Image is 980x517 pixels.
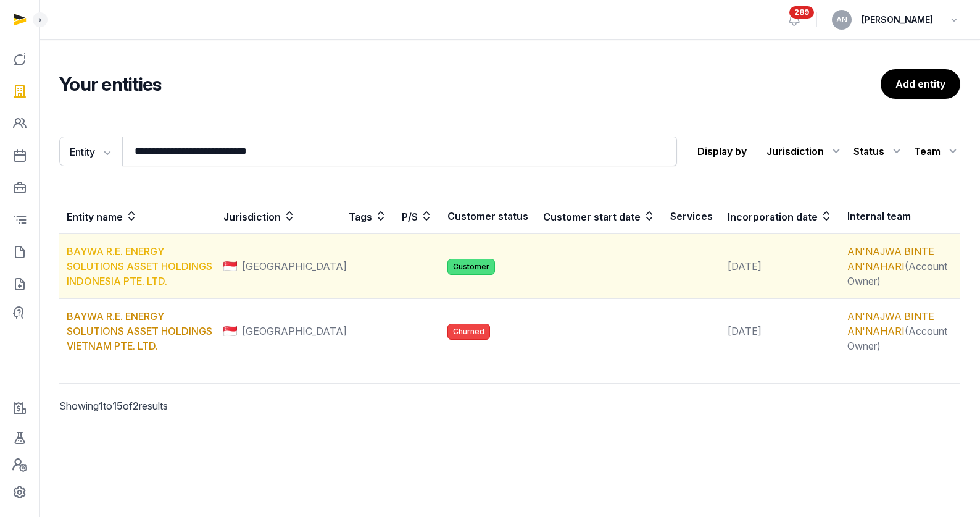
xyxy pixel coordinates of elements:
[341,199,394,234] th: Tags
[112,400,123,412] span: 15
[447,259,495,275] span: Customer
[99,400,103,412] span: 1
[133,400,139,412] span: 2
[881,69,960,99] a: Add entity
[216,199,341,234] th: Jurisdiction
[847,309,953,353] div: (Account Owner)
[697,141,747,161] p: Display by
[67,310,212,352] a: BAYWA R.E. ENERGY SOLUTIONS ASSET HOLDINGS VIETNAM PTE. LTD.
[847,245,934,272] a: AN'NAJWA BINTE AN'NAHARI
[720,199,840,234] th: Incorporation date
[789,6,814,19] span: 289
[59,384,270,428] p: Showing to of results
[59,73,881,95] h2: Your entities
[836,16,847,23] span: AN
[447,324,490,340] span: Churned
[847,244,953,288] div: (Account Owner)
[67,245,212,287] a: BAYWA R.E. ENERGY SOLUTIONS ASSET HOLDINGS INDONESIA PTE. LTD.
[720,299,840,364] td: [DATE]
[862,12,933,27] span: [PERSON_NAME]
[853,141,904,161] div: Status
[832,10,852,30] button: AN
[536,199,663,234] th: Customer start date
[242,324,347,338] span: [GEOGRAPHIC_DATA]
[663,199,720,234] th: Services
[840,199,960,234] th: Internal team
[59,199,216,234] th: Entity name
[847,310,934,337] a: AN'NAJWA BINTE AN'NAHARI
[914,141,960,161] div: Team
[242,259,347,274] span: [GEOGRAPHIC_DATA]
[766,141,844,161] div: Jurisdiction
[394,199,440,234] th: P/S
[440,199,536,234] th: Customer status
[720,234,840,299] td: [DATE]
[59,137,122,166] button: Entity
